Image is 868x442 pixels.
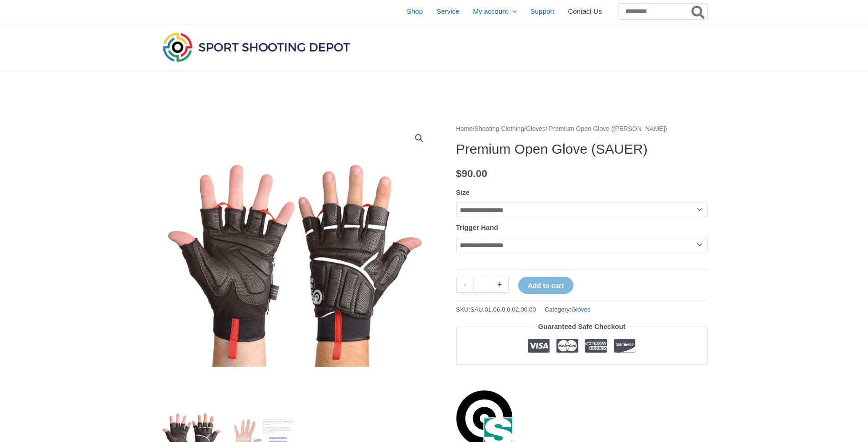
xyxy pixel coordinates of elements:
[456,141,708,157] h1: Premium Open Glove (SAUER)
[411,130,427,146] a: View full-screen image gallery
[690,4,707,19] button: Search
[456,125,473,132] a: Home
[535,320,629,333] legend: Guaranteed Safe Checkout
[456,188,470,196] label: Size
[571,306,590,313] a: Gloves
[456,168,488,179] bdi: 90.00
[474,125,524,132] a: Shooting Clothing
[456,224,499,231] label: Trigger Hand
[491,277,509,293] a: +
[526,125,546,132] a: Gloves
[545,304,591,315] span: Category:
[161,30,352,64] img: Sport Shooting Depot
[456,168,462,179] span: $
[456,277,473,293] a: -
[456,372,708,383] iframe: Customer reviews powered by Trustpilot
[470,306,536,313] span: SAU.01.06.0.0.02.00.00
[518,277,573,294] button: Add to cart
[473,277,491,293] input: Product quantity
[456,304,536,315] span: SKU:
[456,123,708,135] nav: Breadcrumb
